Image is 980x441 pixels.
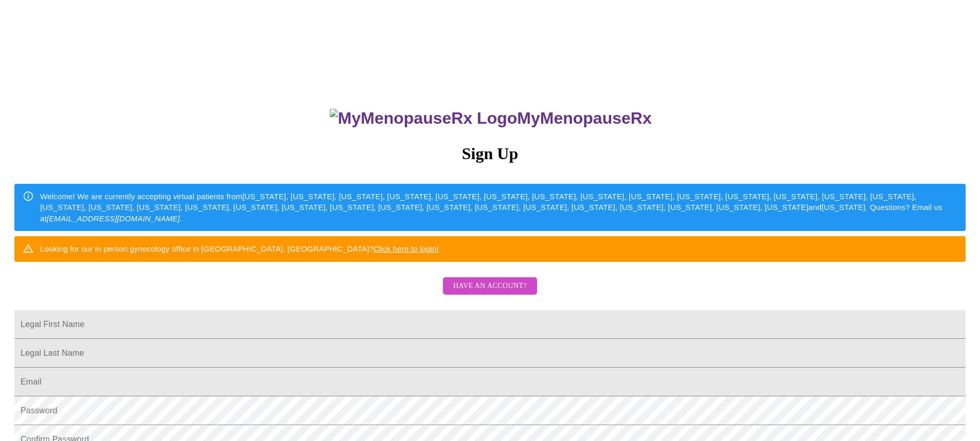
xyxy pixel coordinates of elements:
[330,109,517,128] img: MyMenopauseRx Logo
[40,187,957,228] div: Welcome! We are currently accepting virtual patients from [US_STATE], [US_STATE], [US_STATE], [US...
[440,288,540,297] a: Have an account?
[40,239,439,258] div: Looking for our in person gynecology office in [GEOGRAPHIC_DATA], [GEOGRAPHIC_DATA]?
[16,109,966,128] h3: MyMenopauseRx
[443,277,537,295] button: Have an account?
[373,244,439,253] a: Click here to login!
[453,280,527,293] span: Have an account?
[14,144,966,163] h3: Sign Up
[47,214,180,223] em: [EMAIL_ADDRESS][DOMAIN_NAME]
